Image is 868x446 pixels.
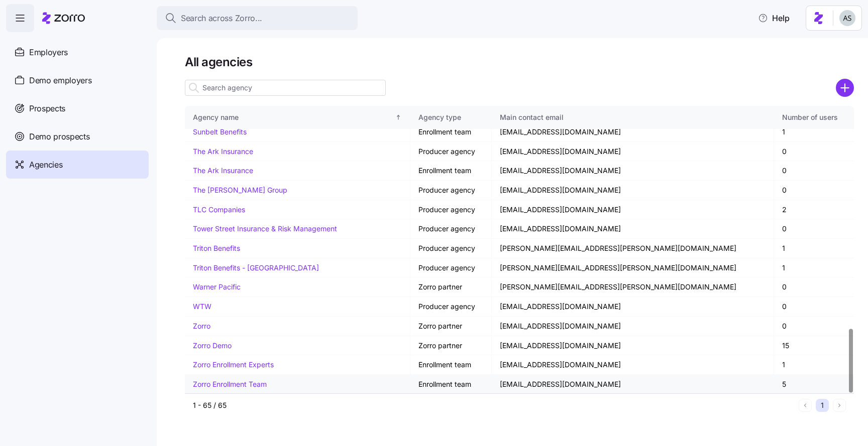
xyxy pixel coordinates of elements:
a: The Ark Insurance [193,147,253,156]
td: 0 [774,181,854,200]
a: Employers [6,38,149,66]
td: Producer agency [410,142,492,162]
span: Employers [29,46,68,59]
td: 15 [774,336,854,356]
td: 5 [774,375,854,394]
td: 1 [774,122,854,142]
td: 0 [774,142,854,162]
img: c4d3a52e2a848ea5f7eb308790fba1e4 [839,10,855,26]
td: 0 [774,161,854,181]
td: 0 [774,297,854,317]
td: [PERSON_NAME][EMAIL_ADDRESS][PERSON_NAME][DOMAIN_NAME] [492,239,774,258]
a: Sunbelt Benefits [193,127,247,136]
td: [PERSON_NAME][EMAIL_ADDRESS][PERSON_NAME][DOMAIN_NAME] [492,277,774,297]
a: Triton Benefits [193,244,240,252]
a: Zorro Enrollment Team [193,380,267,388]
td: [EMAIL_ADDRESS][DOMAIN_NAME] [492,355,774,375]
a: Zorro Enrollment Experts [193,360,274,369]
td: Producer agency [410,239,492,258]
td: [EMAIL_ADDRESS][DOMAIN_NAME] [492,161,774,181]
td: [EMAIL_ADDRESS][DOMAIN_NAME] [492,219,774,239]
td: 2 [774,200,854,220]
th: Agency nameSorted ascending [185,106,410,129]
div: Main contact email [500,112,765,123]
td: Producer agency [410,258,492,278]
button: Search across Zorro... [157,6,358,30]
a: TLC Companies [193,205,245,214]
a: Triton Benefits - [GEOGRAPHIC_DATA] [193,263,319,272]
td: Producer agency [410,297,492,317]
td: Enrollment team [410,122,492,142]
td: Enrollment team [410,161,492,181]
td: [EMAIL_ADDRESS][DOMAIN_NAME] [492,181,774,200]
input: Search agency [185,80,386,96]
button: Help [750,8,798,28]
span: Prospects [29,102,65,115]
a: The [PERSON_NAME] Group [193,186,287,194]
td: 1 [774,239,854,258]
td: Producer agency [410,219,492,239]
span: Help [758,12,790,24]
a: Zorro Demo [193,341,232,350]
td: 0 [774,219,854,239]
td: Producer agency [410,200,492,220]
a: The Ark Insurance [193,166,253,175]
div: Agency type [418,112,484,123]
h1: All agencies [185,54,854,70]
td: Producer agency [410,181,492,200]
button: 1 [816,399,829,412]
a: Demo prospects [6,122,149,151]
div: Agency name [193,112,393,123]
td: Zorro partner [410,336,492,356]
td: [EMAIL_ADDRESS][DOMAIN_NAME] [492,336,774,356]
div: 1 - 65 / 65 [193,400,795,410]
div: Sorted ascending [395,114,402,121]
td: 0 [774,317,854,336]
button: Previous page [799,399,812,412]
a: Zorro [193,322,210,330]
td: [EMAIL_ADDRESS][DOMAIN_NAME] [492,297,774,317]
td: [EMAIL_ADDRESS][DOMAIN_NAME] [492,317,774,336]
a: Prospects [6,94,149,122]
a: Agencies [6,151,149,179]
a: Warner Pacific [193,282,241,291]
a: Demo employers [6,66,149,94]
td: [EMAIL_ADDRESS][DOMAIN_NAME] [492,375,774,394]
td: 1 [774,258,854,278]
td: Enrollment team [410,355,492,375]
span: Search across Zorro... [181,12,262,25]
button: Next page [833,399,846,412]
span: Demo employers [29,74,92,87]
td: [EMAIL_ADDRESS][DOMAIN_NAME] [492,122,774,142]
td: Zorro partner [410,317,492,336]
td: 0 [774,277,854,297]
td: [EMAIL_ADDRESS][DOMAIN_NAME] [492,200,774,220]
span: Demo prospects [29,130,90,143]
td: 1 [774,355,854,375]
a: Tower Street Insurance & Risk Management [193,224,337,233]
div: Number of users [782,112,846,123]
td: [PERSON_NAME][EMAIL_ADDRESS][PERSON_NAME][DOMAIN_NAME] [492,258,774,278]
td: Enrollment team [410,375,492,394]
span: Agencies [29,159,62,171]
a: WTW [193,302,211,311]
td: [EMAIL_ADDRESS][DOMAIN_NAME] [492,142,774,162]
svg: add icon [836,79,854,97]
td: Zorro partner [410,277,492,297]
